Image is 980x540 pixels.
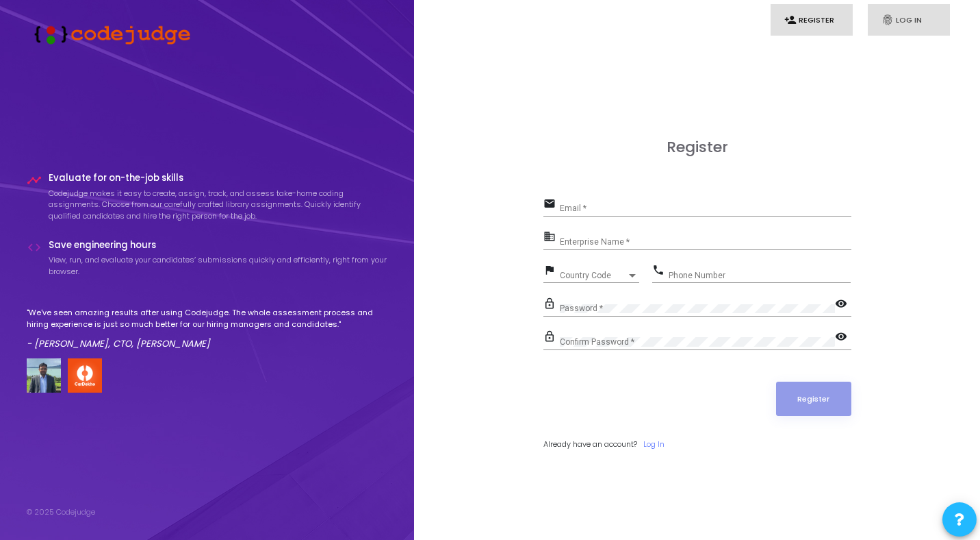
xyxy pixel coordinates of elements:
mat-icon: lock_outline [543,297,560,313]
input: Email [560,204,851,213]
mat-icon: flag [543,263,560,280]
a: fingerprintLog In [868,4,950,36]
h4: Evaluate for on-the-job skills [49,173,388,184]
p: "We've seen amazing results after using Codejudge. The whole assessment process and hiring experi... [27,307,388,330]
img: company-logo [68,358,102,393]
div: © 2025 Codejudge [27,506,95,518]
h4: Save engineering hours [49,240,388,251]
i: fingerprint [881,14,894,26]
input: Enterprise Name [560,237,851,247]
em: - [PERSON_NAME], CTO, [PERSON_NAME] [27,337,210,350]
mat-icon: email [543,197,560,213]
button: Register [776,382,851,416]
mat-icon: visibility [835,297,851,313]
i: person_add [784,14,797,26]
a: Log In [643,439,665,450]
mat-icon: phone [652,263,669,280]
p: Codejudge makes it easy to create, assign, track, and assess take-home coding assignments. Choose... [49,188,388,222]
h3: Register [543,138,851,156]
mat-icon: business [543,230,560,246]
span: Already have an account? [543,439,637,450]
span: Country Code [560,271,627,280]
i: code [27,240,42,255]
mat-icon: visibility [835,330,851,346]
mat-icon: lock_outline [543,330,560,346]
i: timeline [27,173,42,188]
p: View, run, and evaluate your candidates’ submissions quickly and efficiently, right from your bro... [49,254,388,277]
input: Phone Number [669,271,851,280]
img: user image [27,358,61,393]
a: person_addRegister [771,4,853,36]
